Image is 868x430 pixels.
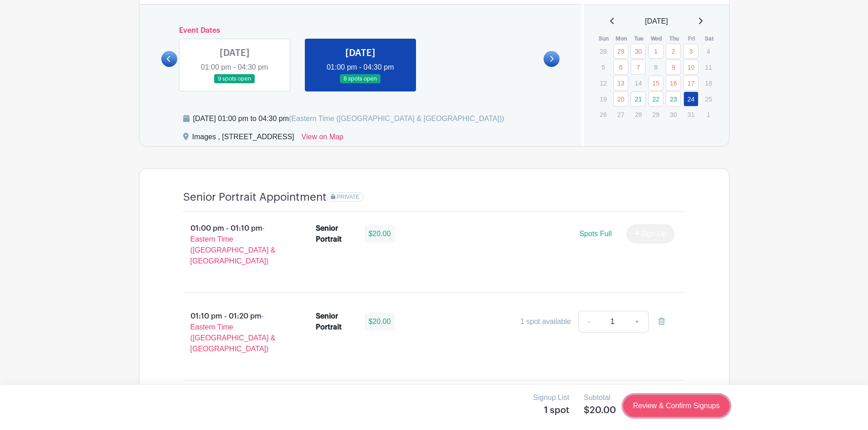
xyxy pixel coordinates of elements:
[193,113,504,124] div: [DATE] 01:00 pm to 04:30 pm
[613,60,628,75] a: 6
[302,132,344,146] a: View on Map
[701,60,716,74] p: 11
[613,34,631,43] th: Mon
[648,76,663,91] a: 15
[631,60,646,75] a: 7
[192,132,294,146] div: Images , [STREET_ADDRESS]
[645,16,668,27] span: [DATE]
[578,311,599,333] a: -
[520,316,571,327] div: 1 spot available
[631,107,646,121] p: 28
[701,92,716,106] p: 25
[613,91,628,106] a: 20
[596,76,611,90] p: 12
[596,92,611,106] p: 19
[666,44,681,59] a: 2
[584,405,616,416] h5: $20.00
[648,44,663,59] a: 1
[316,223,354,245] div: Senior Portrait
[630,34,648,43] th: Tue
[533,405,569,416] h5: 1 spot
[683,44,699,59] a: 3
[365,225,395,243] div: $20.00
[579,230,611,238] span: Spots Full
[700,34,718,43] th: Sat
[613,107,628,121] p: 27
[169,307,302,358] p: 01:10 pm - 01:20 pm
[701,107,716,121] p: 1
[683,91,699,106] a: 24
[631,44,646,59] a: 30
[648,34,666,43] th: Wed
[666,91,681,106] a: 23
[190,224,276,265] span: - Eastern Time ([GEOGRAPHIC_DATA] & [GEOGRAPHIC_DATA])
[316,311,354,333] div: Senior Portrait
[623,395,729,417] a: Review & Confirm Signups
[701,44,716,58] p: 4
[595,34,613,43] th: Sun
[631,91,646,106] a: 21
[631,76,646,90] p: 14
[666,76,681,91] a: 16
[596,60,611,74] p: 5
[665,34,683,43] th: Thu
[683,60,699,75] a: 10
[701,76,716,90] p: 18
[613,76,628,91] a: 13
[169,219,302,270] p: 01:00 pm - 01:10 pm
[666,107,681,121] p: 30
[584,392,616,403] p: Subtotal
[683,107,699,121] p: 31
[648,91,663,106] a: 22
[613,44,628,59] a: 29
[596,107,611,121] p: 26
[190,312,276,353] span: - Eastern Time ([GEOGRAPHIC_DATA] & [GEOGRAPHIC_DATA])
[683,34,701,43] th: Fri
[337,194,360,200] span: PRIVATE
[648,107,663,121] p: 29
[683,76,699,91] a: 17
[626,311,648,333] a: +
[289,115,504,122] span: (Eastern Time ([GEOGRAPHIC_DATA] & [GEOGRAPHIC_DATA]))
[533,392,569,403] p: Signup List
[666,60,681,75] a: 9
[365,313,395,331] div: $20.00
[648,60,663,74] p: 8
[596,44,611,58] p: 28
[177,26,544,35] h6: Event Dates
[183,191,327,204] h4: Senior Portrait Appointment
